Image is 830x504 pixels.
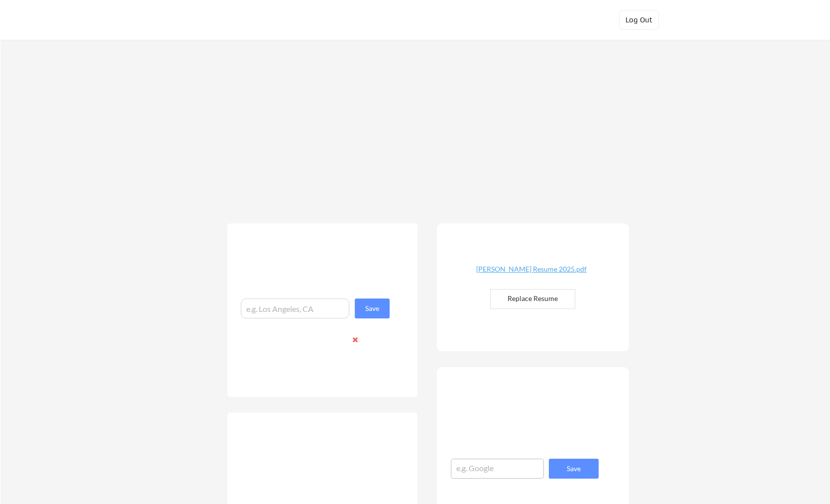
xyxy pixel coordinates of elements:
[472,266,591,273] div: [PERSON_NAME] Resume 2025.pdf
[472,266,591,281] a: [PERSON_NAME] Resume 2025.pdf
[549,459,599,479] button: Save
[619,10,659,30] button: Log Out
[355,299,390,318] button: Save
[241,299,349,318] input: e.g. Los Angeles, CA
